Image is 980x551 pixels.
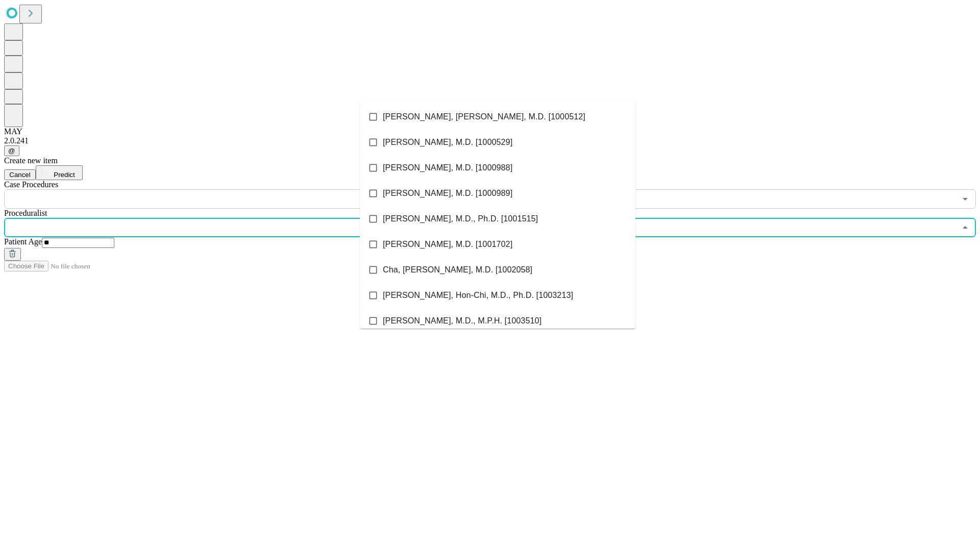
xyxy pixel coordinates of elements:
[9,171,31,179] span: Cancel
[383,213,538,225] span: [PERSON_NAME], M.D., Ph.D. [1001515]
[383,136,512,148] span: [PERSON_NAME], M.D. [1000529]
[4,169,36,180] button: Cancel
[383,264,532,276] span: Cha, [PERSON_NAME], M.D. [1002058]
[958,220,972,235] button: Close
[4,127,976,136] div: MAY
[383,162,512,174] span: [PERSON_NAME], M.D. [1000988]
[383,315,542,327] span: [PERSON_NAME], M.D., M.P.H. [1003510]
[4,237,42,246] span: Patient Age
[383,187,512,199] span: [PERSON_NAME], M.D. [1000989]
[4,145,19,156] button: @
[383,289,573,302] span: [PERSON_NAME], Hon-Chi, M.D., Ph.D. [1003213]
[958,192,972,206] button: Open
[54,171,75,179] span: Predict
[8,147,15,155] span: @
[4,180,58,189] span: Scheduled Procedure
[4,156,58,165] span: Create new item
[383,111,585,123] span: [PERSON_NAME], [PERSON_NAME], M.D. [1000512]
[4,136,976,145] div: 2.0.241
[4,209,47,217] span: Proceduralist
[36,165,83,180] button: Predict
[383,238,512,251] span: [PERSON_NAME], M.D. [1001702]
